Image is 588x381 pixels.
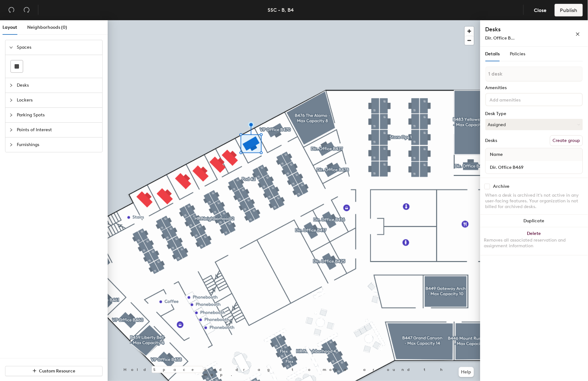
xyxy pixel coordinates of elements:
[459,367,474,377] button: Help
[9,46,13,49] span: expanded
[17,93,98,108] span: Lockers
[9,83,13,87] span: collapsed
[485,85,583,90] div: Amenities
[17,78,98,93] span: Desks
[17,40,98,55] span: Spaces
[17,123,98,137] span: Points of Interest
[5,366,103,376] button: Custom Resource
[9,113,13,117] span: collapsed
[534,7,547,13] span: Close
[576,32,580,36] span: close
[39,368,76,374] span: Custom Resource
[3,25,17,30] span: Layout
[9,128,13,132] span: collapsed
[485,25,555,34] h4: Desks
[489,95,546,103] input: Add amenities
[510,51,526,57] span: Policies
[9,98,13,102] span: collapsed
[485,35,515,41] span: Dir. Office B...
[480,227,588,255] button: DeleteRemoves all associated reservation and assignment information
[485,51,500,57] span: Details
[493,184,510,189] div: Archive
[485,193,583,210] div: When a desk is archived it's not active in any user-facing features. Your organization is not bil...
[480,215,588,227] button: Duplicate
[268,6,294,14] div: SSC - B, B4
[529,4,552,16] button: Close
[485,119,583,130] button: Assigned
[487,149,506,160] span: Name
[9,143,13,147] span: collapsed
[27,25,67,30] span: Neighborhoods (0)
[8,7,15,13] span: undo
[17,138,98,152] span: Furnishings
[487,163,581,172] input: Unnamed desk
[484,237,584,249] div: Removes all associated reservation and assignment information
[5,4,18,16] button: Undo (⌘ + Z)
[17,108,98,122] span: Parking Spots
[20,4,33,16] button: Redo (⌘ + ⇧ + Z)
[485,111,583,116] div: Desk Type
[485,138,497,143] div: Desks
[555,4,583,16] button: Publish
[550,135,583,146] button: Create group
